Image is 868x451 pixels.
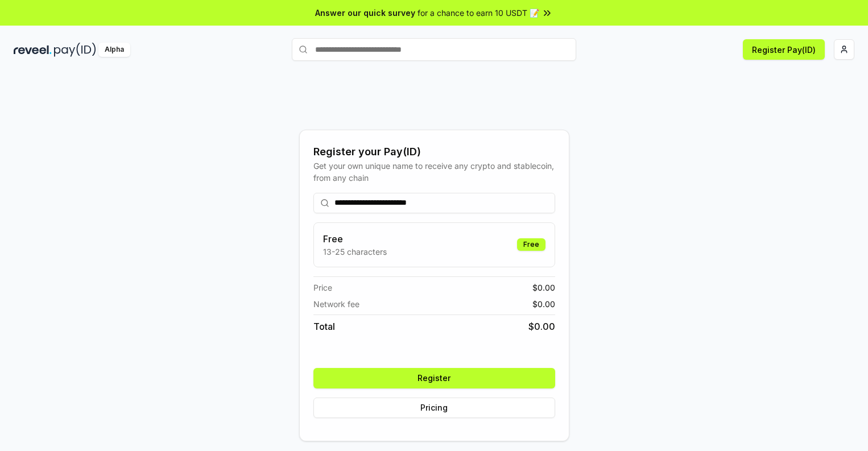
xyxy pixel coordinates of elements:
[517,238,545,251] div: Free
[313,320,335,333] span: Total
[532,298,555,310] span: $ 0.00
[14,43,52,57] img: reveel_dark
[54,43,96,57] img: pay_id
[323,246,387,258] p: 13-25 characters
[313,282,332,293] span: Price
[313,398,555,418] button: Pricing
[743,39,825,60] button: Register Pay(ID)
[98,43,130,57] div: Alpha
[313,144,555,160] div: Register your Pay(ID)
[313,298,359,310] span: Network fee
[418,7,539,19] span: for a chance to earn 10 USDT 📝
[532,282,555,293] span: $ 0.00
[315,7,415,19] span: Answer our quick survey
[528,320,555,333] span: $ 0.00
[313,368,555,388] button: Register
[323,232,387,246] h3: Free
[313,160,555,184] div: Get your own unique name to receive any crypto and stablecoin, from any chain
